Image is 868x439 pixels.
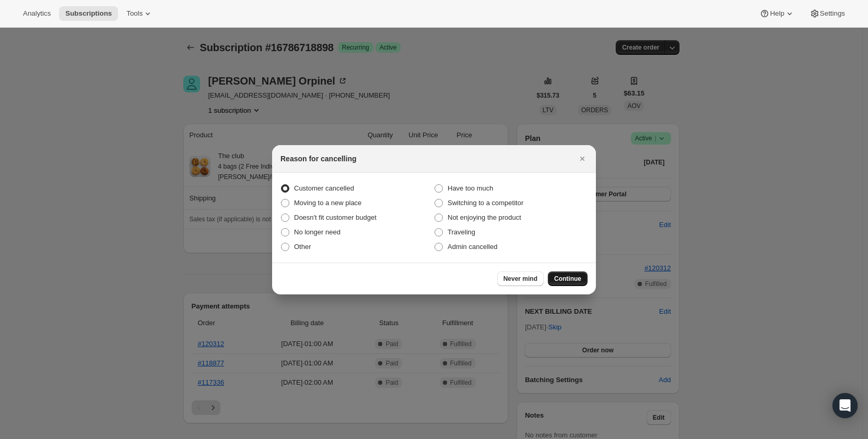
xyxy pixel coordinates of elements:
[503,275,537,283] span: Never mind
[294,199,361,207] span: Moving to a new place
[753,6,801,21] button: Help
[294,184,354,192] span: Customer cancelled
[820,9,845,18] span: Settings
[497,271,544,286] button: Never mind
[832,393,858,418] div: Open Intercom Messenger
[120,6,159,21] button: Tools
[448,228,475,236] span: Traveling
[59,6,118,21] button: Subscriptions
[448,213,521,221] span: Not enjoying the product
[554,275,581,283] span: Continue
[448,199,523,207] span: Switching to a competitor
[294,228,341,236] span: No longer need
[770,9,784,18] span: Help
[17,6,57,21] button: Analytics
[548,271,588,286] button: Continue
[280,153,356,164] h2: Reason for cancelling
[65,9,112,18] span: Subscriptions
[448,243,497,251] span: Admin cancelled
[803,6,851,21] button: Settings
[23,9,51,18] span: Analytics
[294,243,311,251] span: Other
[126,9,143,18] span: Tools
[575,151,590,166] button: Close
[294,213,377,221] span: Doesn't fit customer budget
[448,184,493,192] span: Have too much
